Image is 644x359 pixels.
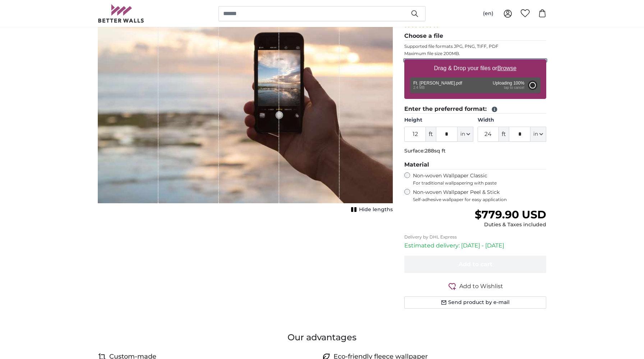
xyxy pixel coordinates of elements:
[426,127,436,142] span: ft
[404,105,546,114] legend: Enter the preferred format:
[413,172,546,186] label: Non-woven Wallpaper Classic
[497,65,516,71] u: Browse
[404,117,473,124] label: Height
[413,197,546,203] span: Self-adhesive wallpaper for easy application
[404,296,546,309] button: Send product by e-mail
[533,131,538,138] span: in
[459,282,503,291] span: Add to Wishlist
[460,131,465,138] span: in
[413,189,546,203] label: Non-woven Wallpaper Peel & Stick
[98,4,144,23] img: Betterwalls
[459,261,492,268] span: Add to cart
[404,147,546,155] p: Surface:
[431,61,519,76] label: Drag & Drop your files or
[477,7,499,20] button: (en)
[475,221,546,228] div: Duties & Taxes included
[457,127,473,142] button: in
[499,127,509,142] span: ft
[404,51,546,56] p: Maximum file size 200MB.
[413,180,546,186] span: For traditional wallpapering with paste
[404,234,546,240] p: Delivery by DHL Express
[404,282,546,291] button: Add to Wishlist
[98,332,546,343] h3: Our advantages
[404,241,546,250] p: Estimated delivery: [DATE] - [DATE]
[478,117,546,124] label: Width
[530,127,546,142] button: in
[349,205,393,215] button: Hide lengths
[359,206,393,213] span: Hide lengths
[404,256,546,273] button: Add to cart
[425,147,446,154] span: 288sq ft
[404,32,546,41] legend: Choose a file
[404,160,546,169] legend: Material
[475,208,546,221] span: $779.90 USD
[404,44,546,49] p: Supported file formats JPG, PNG, TIFF, PDF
